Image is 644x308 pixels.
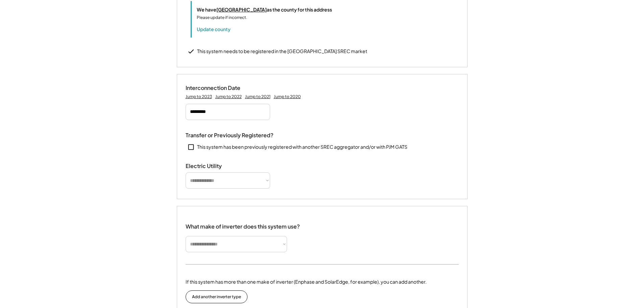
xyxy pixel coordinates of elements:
[197,6,332,13] div: We have as the county for this address
[197,144,407,150] div: This system has been previously registered with another SREC aggregator and/or with PJM GATS
[186,163,253,170] div: Electric Utility
[216,6,267,13] u: [GEOGRAPHIC_DATA]
[186,94,212,99] div: Jump to 2023
[245,94,270,99] div: Jump to 2021
[186,290,247,303] button: Add another inverter type
[197,26,231,32] button: Update county
[186,132,273,139] div: Transfer or Previously Registered?
[186,278,427,285] div: If this system has more than one make of inverter (Enphase and SolarEdge, for example), you can a...
[186,85,253,92] div: Interconnection Date
[186,216,300,232] div: What make of inverter does this system use?
[197,15,247,21] div: Please update if incorrect.
[215,94,242,99] div: Jump to 2022
[197,48,367,55] div: This system needs to be registered in the [GEOGRAPHIC_DATA] SREC market
[274,94,301,99] div: Jump to 2020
